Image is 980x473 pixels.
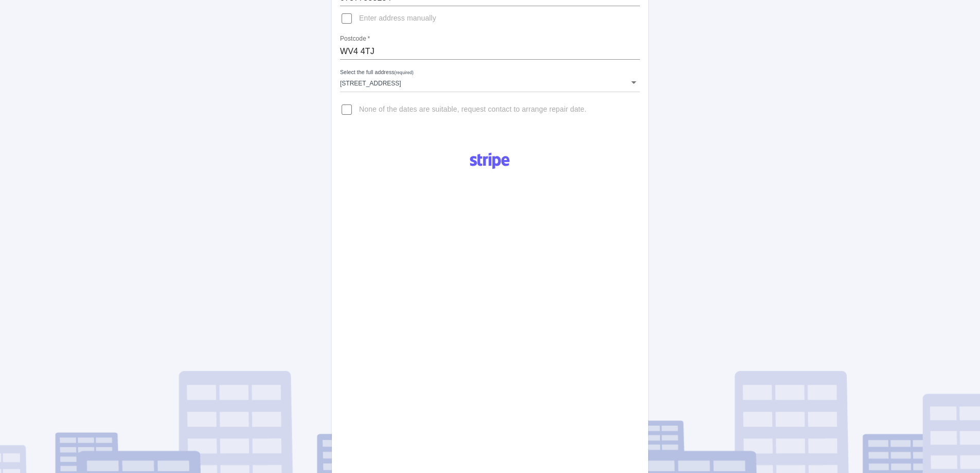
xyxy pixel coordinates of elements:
[359,104,586,115] span: None of the dates are suitable, request contact to arrange repair date.
[340,34,370,43] label: Postcode
[359,13,436,24] span: Enter address manually
[340,68,414,77] label: Select the full address
[395,71,414,75] small: (required)
[340,73,640,92] div: [STREET_ADDRESS]
[464,149,515,173] img: Logo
